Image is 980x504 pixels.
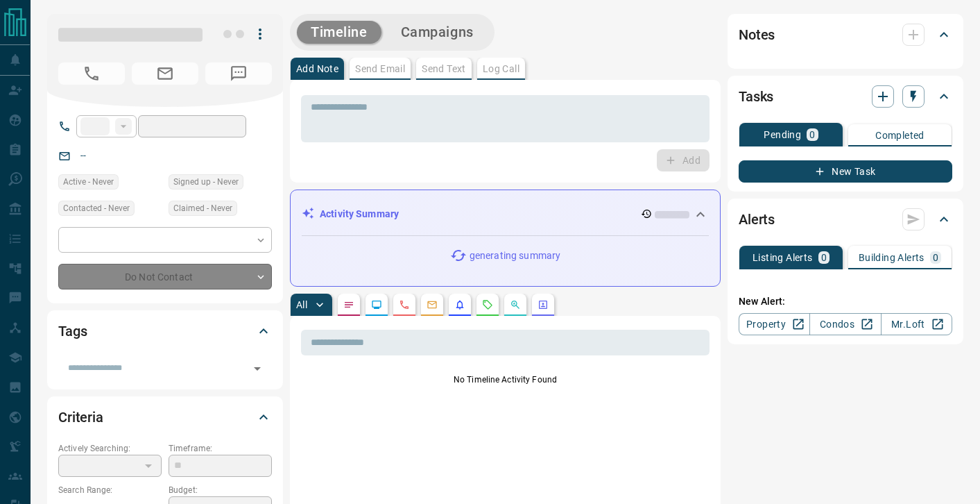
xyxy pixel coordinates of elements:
h2: Criteria [58,406,103,428]
p: 0 [933,253,938,262]
svg: Lead Browsing Activity [371,299,382,310]
span: Claimed - Never [173,201,232,215]
button: New Task [739,160,952,183]
p: Budget: [169,484,272,496]
a: Condos [809,313,881,335]
p: New Alert: [739,294,952,309]
div: Alerts [739,203,952,236]
svg: Calls [399,299,410,310]
button: Open [248,359,267,378]
div: Tasks [739,80,952,113]
p: All [296,300,307,310]
p: No Timeline Activity Found [301,373,710,386]
h2: Notes [739,24,775,46]
span: No Email [132,62,198,85]
div: Criteria [58,401,272,434]
p: generating summary [470,249,560,263]
p: Listing Alerts [753,253,813,262]
div: Do Not Contact [58,264,272,289]
div: Notes [739,18,952,51]
a: Mr.Loft [881,313,952,335]
a: -- [80,150,86,161]
span: No Number [205,62,272,85]
p: Timeframe: [169,442,272,455]
h2: Alerts [739,208,775,230]
p: 0 [821,253,827,262]
span: Active - Never [63,175,114,189]
p: Completed [875,131,925,140]
p: Activity Summary [320,207,399,221]
p: 0 [809,130,815,140]
div: Tags [58,314,272,348]
span: No Number [58,62,125,85]
button: Campaigns [387,21,488,44]
p: Pending [764,130,801,140]
p: Building Alerts [859,253,925,262]
p: Add Note [296,64,338,74]
div: Activity Summary [302,201,709,227]
svg: Emails [427,299,438,310]
button: Timeline [297,21,381,44]
svg: Opportunities [510,299,521,310]
p: Search Range: [58,484,162,496]
a: Property [739,313,810,335]
span: Signed up - Never [173,175,239,189]
h2: Tasks [739,85,773,108]
svg: Agent Actions [538,299,549,310]
h2: Tags [58,320,87,342]
span: Contacted - Never [63,201,130,215]
p: Actively Searching: [58,442,162,455]
svg: Notes [343,299,354,310]
svg: Listing Alerts [454,299,465,310]
svg: Requests [482,299,493,310]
